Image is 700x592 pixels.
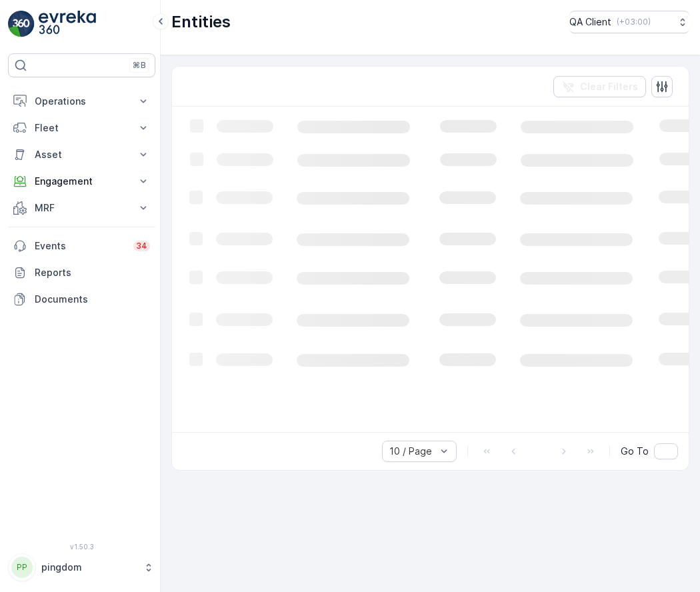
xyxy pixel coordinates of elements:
p: ( +03:00 ) [617,17,651,27]
button: QA Client(+03:00) [569,11,689,33]
button: Fleet [8,115,155,141]
div: PP [11,557,33,578]
button: Clear Filters [553,76,646,97]
p: pingdom [41,561,137,574]
img: logo_light-DOdMpM7g.png [39,11,96,37]
button: Engagement [8,168,155,195]
button: Operations [8,88,155,115]
p: Documents [35,293,150,306]
p: 34 [136,241,147,251]
a: Documents [8,286,155,313]
p: Entities [171,11,231,33]
a: Events34 [8,233,155,259]
span: Go To [621,445,649,458]
p: Asset [35,148,129,161]
button: PPpingdom [8,553,155,581]
span: v 1.50.3 [8,543,155,551]
p: Engagement [35,175,129,188]
img: logo [8,11,35,37]
p: QA Client [569,15,611,29]
p: MRF [35,201,129,215]
p: Reports [35,266,150,279]
p: Events [35,239,125,253]
a: Reports [8,259,155,286]
p: ⌘B [133,60,146,71]
p: Fleet [35,121,129,135]
button: Asset [8,141,155,168]
button: MRF [8,195,155,221]
p: Operations [35,95,129,108]
p: Clear Filters [580,80,638,93]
